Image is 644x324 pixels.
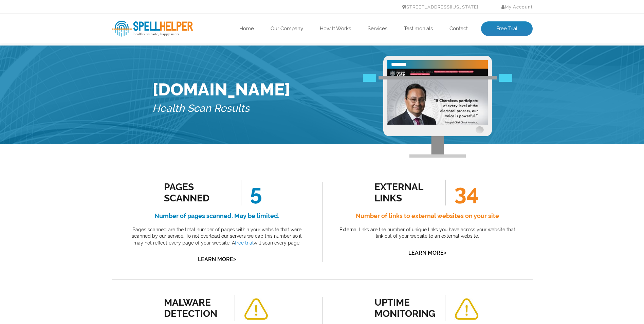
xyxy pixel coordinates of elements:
h4: Number of pages scanned. May be limited. [127,211,307,221]
span: 34 [445,180,479,205]
a: Learn More> [408,250,446,256]
span: 5 [241,180,262,205]
img: Free Webiste Analysis [363,76,512,85]
span: > [444,248,446,257]
img: Free Webiste Analysis [383,56,492,158]
h4: Number of links to external websites on your site [337,211,517,221]
img: Free Website Analysis [387,69,488,125]
span: > [233,254,236,264]
img: alert [454,298,479,320]
h1: [DOMAIN_NAME] [152,79,290,100]
img: alert [243,298,269,320]
div: Pages Scanned [164,181,225,204]
p: Pages scanned are the total number of pages within your website that were scanned by our service.... [127,227,307,247]
div: uptime monitoring [374,297,436,319]
h5: Health Scan Results [152,100,290,118]
div: external links [374,181,436,204]
div: malware detection [164,297,225,319]
a: free trial [235,240,254,246]
p: External links are the number of unique links you have across your website that link out of your ... [337,227,517,240]
a: Learn More> [198,256,236,263]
